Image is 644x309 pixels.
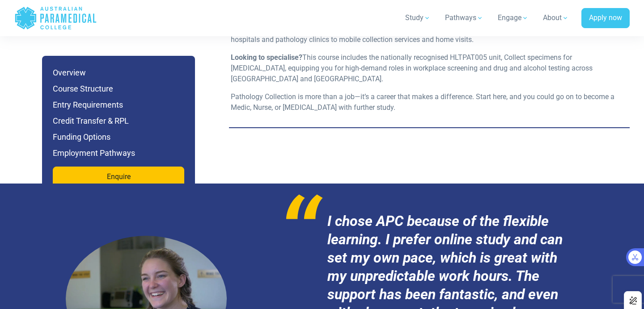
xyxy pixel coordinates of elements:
a: Study [400,5,436,30]
a: Australian Paramedical College [14,4,97,33]
p: This course includes the nationally recognised HLTPAT005 unit, Collect specimens for [MEDICAL_DAT... [231,52,621,84]
p: Pathology Collection is more than a job—it’s a career that makes a difference. Start here, and yo... [231,92,621,113]
a: Apply now [581,8,630,29]
a: Pathways [440,5,489,30]
a: Engage [492,5,534,30]
strong: Looking to specialise? [231,53,302,62]
a: About [538,5,574,30]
